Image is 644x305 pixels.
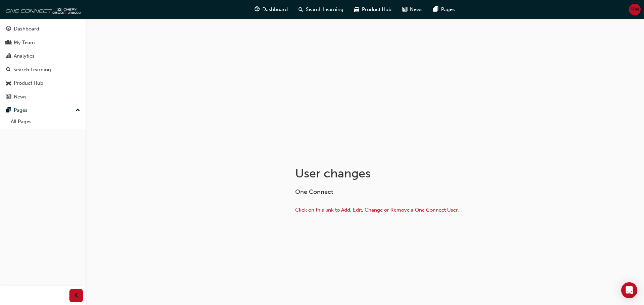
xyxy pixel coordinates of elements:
[433,5,438,14] span: pages-icon
[306,6,343,13] span: Search Learning
[255,5,260,14] span: guage-icon
[3,50,83,62] a: Analytics
[441,6,455,13] span: Pages
[14,52,35,60] div: Analytics
[349,3,397,16] a: car-iconProduct Hub
[14,25,39,33] div: Dashboard
[3,23,83,35] a: Dashboard
[362,6,391,13] span: Product Hub
[402,5,407,14] span: news-icon
[295,207,459,213] a: Click on this link to Add, Edit, Change or Remove a One Connect User.
[6,107,11,113] span: pages-icon
[630,6,639,13] span: MW
[295,166,515,181] h1: User changes
[3,91,83,103] a: News
[14,79,43,87] div: Product Hub
[3,77,83,89] a: Product Hub
[74,292,79,300] span: prev-icon
[8,117,83,127] a: All Pages
[3,104,83,117] button: Pages
[262,6,288,13] span: Dashboard
[6,94,11,100] span: news-icon
[13,66,51,74] div: Search Learning
[354,5,359,14] span: car-icon
[397,3,428,16] a: news-iconNews
[3,21,83,104] button: DashboardMy TeamAnalyticsSearch LearningProduct HubNews
[14,106,28,114] div: Pages
[3,64,83,76] a: Search Learning
[293,3,349,16] a: search-iconSearch Learning
[6,40,11,46] span: people-icon
[14,39,35,47] div: My Team
[6,26,11,32] span: guage-icon
[6,67,11,73] span: search-icon
[299,5,303,14] span: search-icon
[428,3,460,16] a: pages-iconPages
[6,80,11,86] span: car-icon
[621,282,637,298] div: Open Intercom Messenger
[6,53,11,59] span: chart-icon
[75,106,80,115] span: up-icon
[410,6,423,13] span: News
[14,93,26,101] div: News
[3,3,80,16] img: oneconnect
[629,4,641,15] button: MW
[295,188,333,196] span: One Connect
[3,36,83,49] a: My Team
[249,3,293,16] a: guage-iconDashboard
